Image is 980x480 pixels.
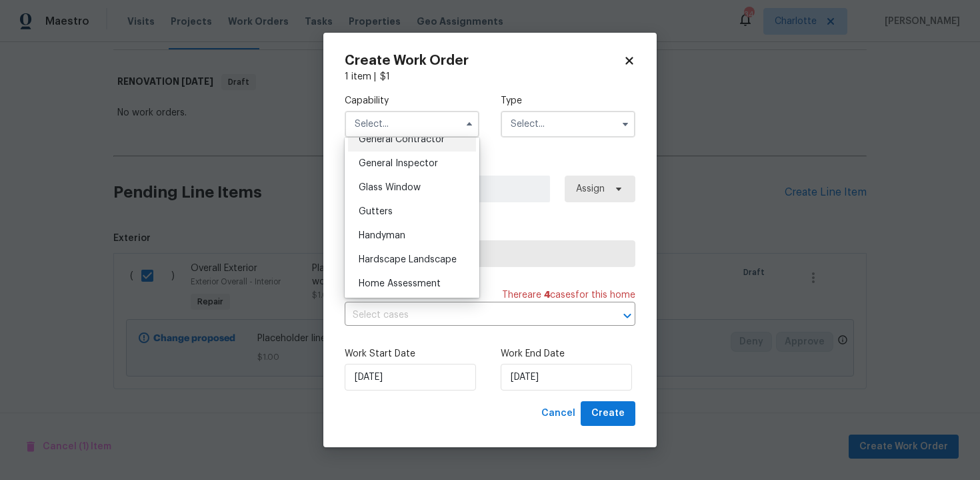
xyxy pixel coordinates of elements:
input: Select cases [345,305,598,326]
button: Hide options [461,116,477,132]
label: Work End Date [501,347,635,361]
h2: Create Work Order [345,54,623,67]
span: Select trade partner [356,247,624,260]
label: Type [501,94,635,107]
span: General Inspector [359,159,438,168]
span: 4 [544,290,550,300]
button: Create [581,401,635,426]
label: Capability [345,94,479,107]
label: Work Order Manager [345,159,635,172]
label: Trade Partner [345,224,635,237]
input: M/D/YYYY [501,364,632,391]
div: 1 item | [345,70,635,83]
span: Glass Window [359,183,421,192]
span: Cancel [541,405,575,422]
input: Select... [345,111,479,138]
input: Select... [501,111,635,138]
span: Create [591,405,625,422]
span: There are case s for this home [502,288,635,302]
span: Hardscape Landscape [359,255,457,264]
span: General Contractor [359,135,445,144]
span: Gutters [359,207,393,216]
button: Show options [617,116,633,132]
span: Home Assessment [359,279,441,288]
label: Work Start Date [345,347,479,361]
input: M/D/YYYY [345,364,476,391]
span: Handyman [359,231,405,240]
button: Cancel [536,401,581,426]
span: $ 1 [380,72,390,81]
button: Open [618,306,637,325]
span: Assign [576,182,605,196]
